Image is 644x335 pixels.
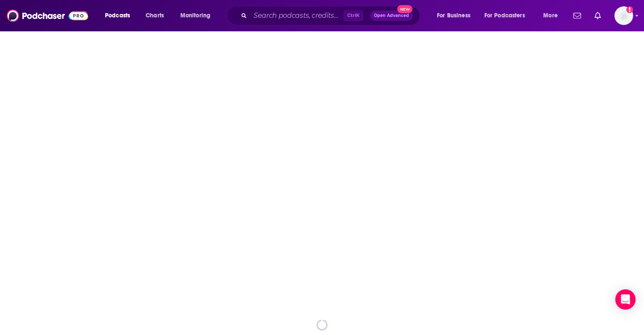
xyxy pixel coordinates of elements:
button: Show profile menu [614,6,633,25]
a: Show notifications dropdown [570,8,584,23]
input: Search podcasts, credits, & more... [250,9,343,22]
button: open menu [174,9,221,22]
span: Monitoring [180,10,210,22]
img: Podchaser - Follow, Share and Rate Podcasts [7,8,88,24]
span: Podcasts [105,10,130,22]
a: Show notifications dropdown [591,8,604,23]
img: User Profile [614,6,633,25]
span: Logged in as mcastricone [614,6,633,25]
button: open menu [479,9,537,22]
div: Search podcasts, credits, & more... [235,6,428,25]
span: Ctrl K [343,10,363,21]
button: open menu [537,9,568,22]
div: Open Intercom Messenger [615,289,636,310]
span: For Podcasters [484,10,525,22]
a: Charts [140,9,169,22]
button: open menu [431,9,481,22]
button: open menu [99,9,141,22]
span: For Business [437,10,470,22]
span: More [543,10,558,22]
button: Open AdvancedNew [370,11,413,21]
span: Open Advanced [374,14,409,18]
span: Charts [146,10,164,22]
span: New [397,5,412,13]
svg: Add a profile image [626,6,633,13]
